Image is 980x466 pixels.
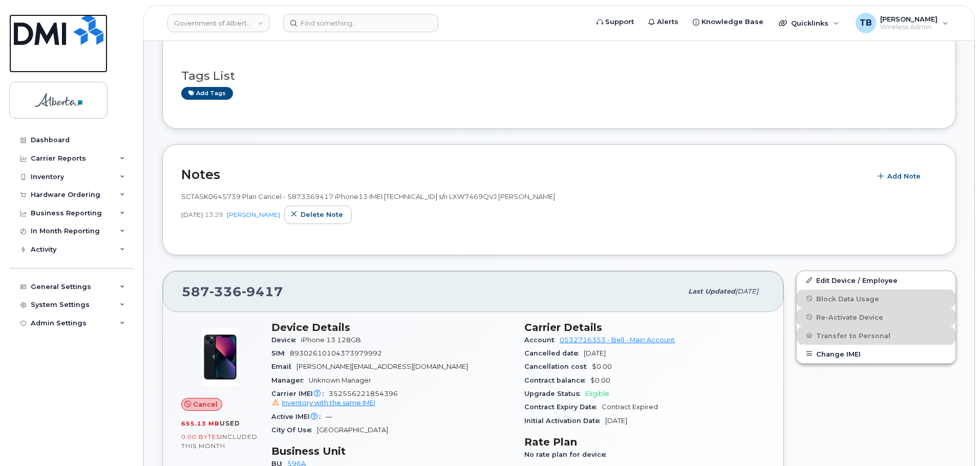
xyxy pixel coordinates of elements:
span: Device [271,336,301,344]
button: Block Data Usage [797,290,955,308]
span: [DATE] [605,417,627,425]
span: Contract balance [524,376,590,384]
a: Support [589,12,641,32]
span: SCTASK0645739 Plan Cancel - 5873369417 iPhone13 IMEI [TECHNICAL_ID] s/n LXW7469QVJ [PERSON_NAME] [181,192,555,201]
a: Inventory with the same IMEI [271,399,375,407]
span: 0.00 Bytes [181,433,220,440]
span: Wireless Admin [880,23,938,31]
span: Quicklinks [791,19,828,27]
span: 587 [182,284,283,299]
span: No rate plan for device [524,451,611,458]
button: Add Note [871,167,929,186]
span: Add Note [887,171,921,181]
div: Quicklinks [772,13,846,33]
span: Support [605,17,634,27]
span: Last updated [688,287,735,295]
div: Tami Betchuk [848,13,955,33]
h3: Rate Plan [524,436,765,448]
span: Unknown Manager [309,376,371,384]
span: 89302610104373979992 [290,349,382,357]
button: Change IMEI [797,345,955,363]
span: [DATE] [584,349,606,357]
span: used [220,419,240,427]
span: [GEOGRAPHIC_DATA] [317,426,388,434]
span: Cancel [193,400,218,409]
span: Manager [271,376,309,384]
span: Re-Activate Device [816,313,883,321]
span: iPhone 13 128GB [301,336,361,344]
a: Add tags [181,87,233,100]
span: 336 [209,284,242,299]
h3: Business Unit [271,445,512,457]
span: Upgrade Status [524,390,585,397]
h2: Notes [181,167,866,182]
span: Initial Activation Date [524,417,605,425]
img: image20231002-3703462-1ig824h.jpeg [189,326,251,388]
span: 352556221854396 [271,390,512,408]
span: Eligible [585,390,609,397]
span: Email [271,363,296,370]
span: Contract Expired [602,403,658,411]
a: Government of Alberta (GOA) [167,14,270,32]
span: $0.00 [592,363,612,370]
button: Delete note [284,206,352,224]
span: 13:29 [205,210,223,219]
span: Active IMEI [271,413,326,420]
h3: Tags List [181,70,937,82]
span: Contract Expiry Date [524,403,602,411]
button: Re-Activate Device [797,308,955,326]
span: Carrier IMEI [271,390,329,397]
span: Account [524,336,560,344]
a: Knowledge Base [686,12,771,32]
h3: Carrier Details [524,321,765,334]
span: $0.00 [590,376,610,384]
span: Knowledge Base [701,17,763,27]
input: Find something... [283,14,438,32]
span: [PERSON_NAME][EMAIL_ADDRESS][DOMAIN_NAME] [296,363,468,370]
span: 9417 [242,284,283,299]
span: Alerts [657,17,678,27]
a: 0532716353 - Bell - Main Account [560,336,675,344]
span: [PERSON_NAME] [880,15,938,23]
a: Alerts [641,12,686,32]
span: — [326,413,332,420]
span: included this month [181,433,258,450]
span: 655.13 MB [181,420,220,427]
span: Cancellation cost [524,363,592,370]
span: Delete note [301,210,343,219]
a: [PERSON_NAME] [227,211,280,218]
span: Inventory with the same IMEI [282,399,375,407]
span: Cancelled date [524,349,584,357]
a: Edit Device / Employee [797,271,955,290]
span: TB [860,17,872,29]
span: [DATE] [181,210,203,219]
span: SIM [271,349,290,357]
span: City Of Use [271,426,317,434]
h3: Device Details [271,321,512,334]
button: Transfer to Personal [797,326,955,345]
span: [DATE] [735,287,758,295]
